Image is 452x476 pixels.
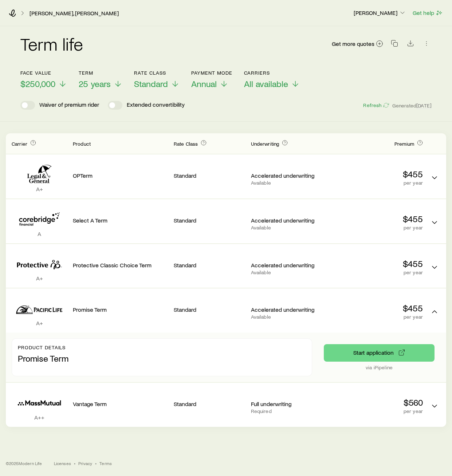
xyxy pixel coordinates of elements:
[12,185,67,193] p: A+
[174,141,198,147] span: Rate Class
[73,217,168,224] p: Select A Term
[73,261,168,269] p: Protective Classic Choice Term
[353,9,406,17] button: [PERSON_NAME]
[20,70,67,89] button: Face value$250,000
[174,217,245,224] p: Standard
[79,70,122,89] button: Term25 years
[244,79,288,89] span: All available
[191,79,217,89] span: Annual
[251,217,322,224] p: Accelerated underwriting
[416,102,432,109] span: [DATE]
[328,214,423,224] p: $455
[12,141,27,147] span: Carrier
[251,180,322,186] p: Available
[134,70,180,76] p: Rate Class
[73,400,168,408] p: Vantage Term
[324,344,435,362] button: via iPipeline
[251,141,279,147] span: Underwriting
[174,400,245,408] p: Standard
[20,70,67,76] p: Face value
[18,353,306,363] p: Promise Term
[12,414,67,421] p: A++
[354,9,406,16] p: [PERSON_NAME]
[54,460,71,466] a: Licenses
[134,70,180,89] button: Rate ClassStandard
[251,408,322,414] p: Required
[394,141,414,147] span: Premium
[174,306,245,313] p: Standard
[412,9,443,17] button: Get help
[328,397,423,408] p: $560
[251,314,322,320] p: Available
[12,230,67,237] p: A
[73,172,168,179] p: OPTerm
[127,101,185,110] p: Extended convertibility
[174,261,245,269] p: Standard
[328,270,423,275] p: per year
[328,408,423,414] p: per year
[18,345,306,350] p: Product details
[12,275,67,282] p: A+
[251,400,322,408] p: Full underwriting
[78,460,92,466] a: Privacy
[251,261,322,269] p: Accelerated underwriting
[251,270,322,275] p: Available
[332,41,374,47] span: Get more quotes
[79,79,111,89] span: 25 years
[95,460,97,466] span: •
[392,102,432,109] span: Generated
[363,102,389,109] button: Refresh
[20,79,55,89] span: $250,000
[251,225,322,231] p: Available
[328,259,423,269] p: $455
[6,133,446,427] div: Term quotes
[79,70,122,76] p: Term
[99,460,112,466] a: Terms
[20,35,83,52] h2: Term life
[73,141,91,147] span: Product
[328,225,423,231] p: per year
[324,365,435,370] p: via iPipeline
[244,70,300,89] button: CarriersAll available
[328,169,423,179] p: $455
[191,70,232,89] button: Payment ModeAnnual
[328,314,423,320] p: per year
[251,172,322,179] p: Accelerated underwriting
[328,303,423,313] p: $455
[328,180,423,186] p: per year
[244,70,300,76] p: Carriers
[29,10,119,17] a: [PERSON_NAME], [PERSON_NAME]
[251,306,322,313] p: Accelerated underwriting
[39,101,99,110] p: Waiver of premium rider
[74,460,75,466] span: •
[6,460,42,466] p: © 2025 Modern Life
[174,172,245,179] p: Standard
[12,319,67,327] p: A+
[134,79,168,89] span: Standard
[331,40,384,48] a: Get more quotes
[405,41,416,48] a: Download CSV
[73,306,168,313] p: Promise Term
[191,70,232,76] p: Payment Mode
